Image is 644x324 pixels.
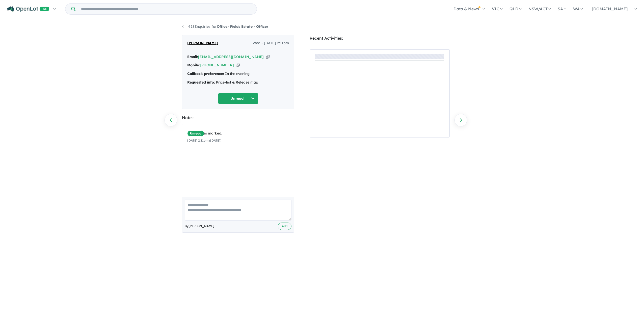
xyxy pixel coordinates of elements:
button: Copy [266,54,270,60]
a: [EMAIL_ADDRESS][DOMAIN_NAME] [198,55,264,59]
span: Wed - [DATE] 2:11pm [253,40,289,46]
div: In the evening [187,71,289,77]
div: Notes: [182,114,294,121]
strong: Officer Fields Estate - Officer [217,24,268,29]
strong: Mobile: [187,63,200,67]
button: Add [278,223,291,230]
button: Copy [236,63,240,68]
span: By [PERSON_NAME] [185,224,214,229]
strong: Email: [187,55,198,59]
div: is marked. [187,130,293,137]
div: Recent Activities: [310,35,450,42]
span: [PERSON_NAME] [187,40,218,46]
input: Try estate name, suburb, builder or developer [76,4,256,14]
strong: Requested info: [187,80,215,85]
nav: breadcrumb [182,24,462,30]
img: Openlot PRO Logo White [7,6,49,12]
span: Unread [187,130,204,137]
strong: Callback preference: [187,71,224,76]
small: [DATE] 2:11pm ([DATE]) [187,139,221,142]
span: [DOMAIN_NAME]... [592,6,631,11]
a: [PHONE_NUMBER] [200,63,234,67]
button: Unread [218,93,258,104]
a: 428Enquiries forOfficer Fields Estate - Officer [182,24,268,29]
div: Price-list & Release map [187,79,289,86]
